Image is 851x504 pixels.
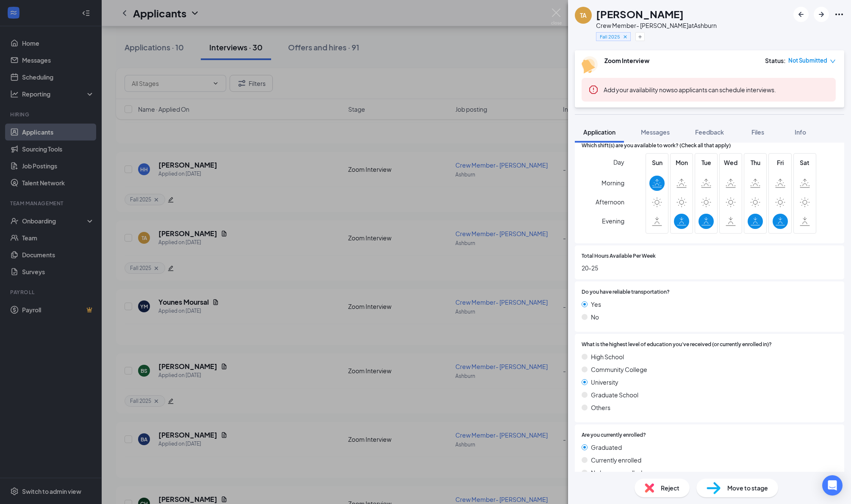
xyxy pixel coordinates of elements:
[600,33,620,40] span: Fall 2025
[641,128,670,136] span: Messages
[699,158,714,167] span: Tue
[661,483,679,493] span: Reject
[816,9,826,19] svg: ArrowRight
[588,85,599,95] svg: Error
[591,455,641,465] span: Currently enrolled
[602,175,624,190] span: Morning
[591,443,622,452] span: Graduated
[788,56,827,65] span: Not Submitted
[604,85,671,94] button: Add your availability now
[822,475,843,496] div: Open Intercom Messenger
[797,158,812,167] span: Sat
[695,128,724,136] span: Feedback
[814,7,829,22] button: ArrowRight
[674,158,689,167] span: Mon
[751,128,764,136] span: Files
[591,365,647,374] span: Community College
[582,288,670,296] span: Do you have reliable transportation?
[830,58,836,64] span: down
[604,86,776,94] span: so applicants can schedule interviews.
[748,158,763,167] span: Thu
[834,9,844,19] svg: Ellipses
[796,9,806,19] svg: ArrowLeftNew
[591,377,618,387] span: University
[765,56,786,65] div: Status :
[591,312,599,322] span: No
[580,11,587,19] div: TA
[591,468,642,477] span: No longer enrolled
[635,32,645,41] button: Plus
[591,300,601,309] span: Yes
[638,34,643,39] svg: Plus
[649,158,665,167] span: Sun
[591,390,638,399] span: Graduate School
[591,403,610,412] span: Others
[773,158,788,167] span: Fri
[723,158,738,167] span: Wed
[591,352,624,361] span: High School
[582,263,837,273] span: 20-25
[793,7,809,22] button: ArrowLeftNew
[604,57,649,64] b: Zoom Interview
[795,128,806,136] span: Info
[582,252,656,260] span: Total Hours Available Per Week
[727,483,768,493] span: Move to stage
[602,213,624,229] span: Evening
[596,194,624,209] span: Afternoon
[596,7,684,21] h1: [PERSON_NAME]
[622,34,628,40] svg: Cross
[583,128,615,136] span: Application
[596,21,717,30] div: Crew Member- [PERSON_NAME] at Ashburn
[582,341,772,349] span: What is the highest level of education you've received (or currently enrolled in)?
[613,157,624,167] span: Day
[582,431,646,439] span: Are you currently enrolled?
[582,142,731,150] span: Which shift(s) are you available to work? (Check all that apply)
